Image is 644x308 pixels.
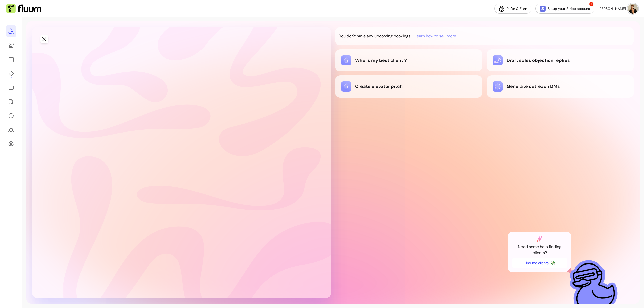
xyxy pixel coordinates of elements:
[415,33,456,39] span: Learn how to sell more
[341,81,351,92] img: Create elevator pitch
[493,81,503,92] img: Generate outreach DMs
[6,124,16,136] a: Clients
[537,236,543,242] img: AI Co-Founder gradient star
[6,4,41,13] img: Fluum Logo
[598,4,638,14] button: avatar[PERSON_NAME]
[6,53,16,65] a: Calendar
[6,110,16,122] a: My Messages
[341,55,476,65] div: Who is my best client ?
[493,55,503,65] img: Draft sales objection replies
[540,6,546,12] img: Stripe Icon
[341,81,476,92] div: Create elevator pitch
[493,55,628,65] div: Draft sales objection replies
[6,138,16,150] a: Settings
[6,67,16,79] a: Offerings
[535,4,594,14] a: Setup your Stripe account
[6,96,16,108] a: Forms
[6,81,16,94] a: Sales
[494,4,531,14] a: Refer & Earn
[598,6,626,11] span: [PERSON_NAME]
[512,244,567,256] p: Need some help finding clients?
[493,81,628,92] div: Generate outreach DMs
[6,39,16,51] a: My Page
[341,55,351,65] img: Who is my best client ?
[512,258,567,268] button: Find me clients! 💸
[628,4,638,14] img: avatar
[6,25,16,37] a: Home
[589,2,594,7] span: !
[339,33,414,39] p: You don't have any upcoming bookings -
